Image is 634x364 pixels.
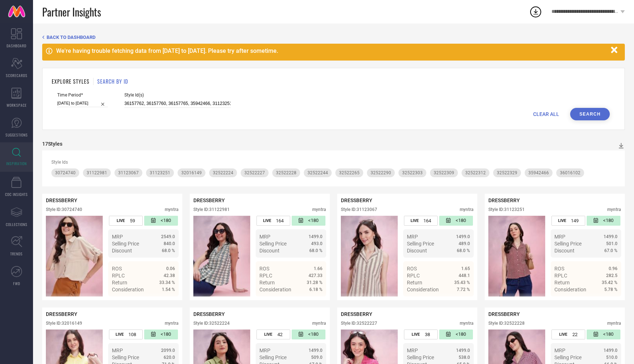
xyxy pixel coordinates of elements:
span: 32522312 [465,170,486,175]
span: 30724740 [55,170,76,175]
span: Return [407,280,422,285]
span: 32522329 [497,170,517,175]
span: MRP [112,234,123,240]
div: Number of days the style has been live on the platform [551,330,585,339]
span: Selling Price [554,241,582,247]
div: Number of days since the style was first listed on the platform [292,216,325,226]
span: MRP [259,347,270,353]
span: 31123251 [150,170,170,175]
h1: SEARCH BY ID [97,77,128,85]
span: SUGGESTIONS [6,132,28,138]
span: 32016149 [181,170,202,175]
span: LIVE [116,332,124,337]
span: 36016102 [560,170,580,175]
span: CDC INSIGHTS [5,192,28,197]
span: MRP [112,347,123,353]
span: 5.78 % [604,287,617,292]
span: 282.5 [606,273,617,278]
span: DRESSBERRY [488,311,520,317]
img: Style preview image [46,216,103,296]
span: 538.0 [459,355,470,360]
span: LIVE [559,332,567,337]
span: RPLC [259,273,272,279]
span: Return [112,280,127,285]
div: myntra [460,207,474,212]
span: 1499.0 [456,234,470,239]
span: 2099.0 [161,348,175,353]
span: Discount [554,248,575,254]
span: DASHBOARD [7,43,26,48]
div: Number of days the style has been live on the platform [256,330,290,339]
span: 35.42 % [602,280,617,285]
span: 1499.0 [309,234,323,239]
div: Open download list [529,5,542,18]
span: DRESSBERRY [193,311,225,317]
div: Style ID: 32016149 [46,321,82,326]
span: Time Period* [57,92,108,98]
span: MRP [259,234,270,240]
div: 17 Styles [42,141,62,147]
span: Details [453,300,470,306]
span: 1.65 [461,266,470,271]
span: LIVE [411,218,419,223]
span: DRESSBERRY [46,197,77,203]
input: Select time period [57,99,108,107]
span: 33.34 % [159,280,175,285]
input: Enter comma separated style ids e.g. 12345, 67890 [124,99,231,108]
div: We're having trouble fetching data from [DATE] to [DATE]. Please try after sometime. [56,47,607,54]
span: 68.0 % [309,248,323,253]
span: DRESSBERRY [341,311,372,317]
span: Selling Price [554,354,582,360]
span: Partner Insights [42,4,101,19]
span: 35942466 [528,170,549,175]
div: myntra [607,321,621,326]
img: Style preview image [193,216,250,296]
div: Number of days since the style was first listed on the platform [439,330,473,339]
span: 108 [128,332,136,337]
h1: EXPLORE STYLES [52,77,90,85]
div: Back TO Dashboard [42,34,625,40]
span: 620.0 [164,355,175,360]
div: Click to view image [193,216,250,296]
span: Selling Price [259,241,287,247]
span: BACK TO DASHBOARD [47,34,95,40]
span: 1.54 % [162,287,175,292]
div: myntra [312,321,326,326]
span: LIVE [263,218,271,223]
span: 31122981 [87,170,107,175]
span: 32522244 [307,170,328,175]
span: 501.0 [606,241,617,246]
div: Style Ids [51,160,616,165]
span: Details [306,300,323,306]
span: 1499.0 [604,348,617,353]
span: Return [259,280,275,285]
span: 493.0 [311,241,323,246]
span: 42 [277,332,283,337]
span: 59 [130,218,135,223]
a: Details [446,300,470,306]
span: Consideration [259,287,291,292]
span: 7.72 % [457,287,470,292]
span: 38 [425,332,430,337]
div: Style ID: 31123067 [341,207,377,212]
div: Number of days the style has been live on the platform [109,216,143,226]
span: 510.0 [606,355,617,360]
span: INSPIRATION [6,161,27,166]
span: Selling Price [112,354,139,360]
span: <180 [603,218,613,224]
span: 32522227 [244,170,265,175]
span: DRESSBERRY [46,311,77,317]
span: LIVE [264,332,272,337]
span: 164 [423,218,431,223]
div: Click to view image [488,216,545,296]
span: LIVE [412,332,420,337]
span: SCORECARDS [6,73,28,78]
span: 32522309 [434,170,454,175]
span: FWD [13,281,20,286]
span: DRESSBERRY [193,197,225,203]
span: 42.38 [164,273,175,278]
div: Style ID: 30724740 [46,207,82,212]
span: Consideration [554,287,586,292]
div: myntra [312,207,326,212]
div: Number of days the style has been live on the platform [256,216,290,226]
